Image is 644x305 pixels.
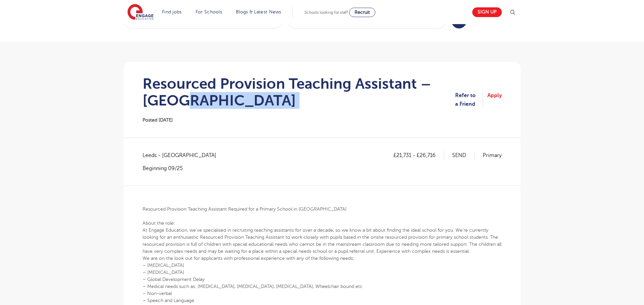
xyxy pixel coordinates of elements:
[196,9,222,14] a: For Schools
[143,221,175,226] b: About the role:
[483,151,502,160] p: Primary
[236,9,281,14] a: Blogs & Latest News
[143,227,502,255] p: At Engage Education, we’ve specialised in recruiting teaching assistants for over a decade, so we...
[143,165,223,172] p: Beginning 09/25
[143,75,455,109] h1: Resourced Provision Teaching Assistant – [GEOGRAPHIC_DATA]
[472,7,502,17] a: Sign up
[455,91,483,109] a: Refer to a Friend
[349,8,375,17] a: Recruit
[162,9,182,14] a: Find jobs
[127,4,154,21] img: Engage Education
[305,10,348,15] span: Schools looking for staff
[143,207,346,212] b: Resourced Provision Teaching Assistant Required for a Primary School in [GEOGRAPHIC_DATA]
[487,91,502,109] a: Apply
[452,151,475,160] p: SEND
[355,10,370,15] span: Recruit
[143,118,173,123] span: Posted [DATE]
[143,151,223,160] span: Leeds - [GEOGRAPHIC_DATA]
[393,151,444,160] p: £21,731 - £26,716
